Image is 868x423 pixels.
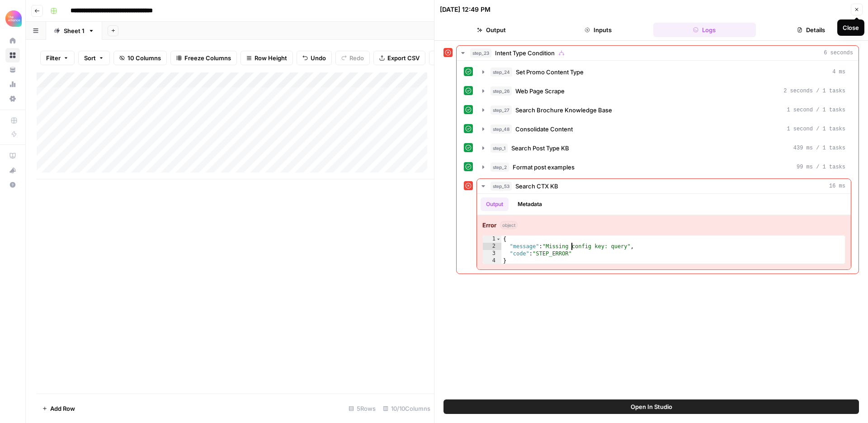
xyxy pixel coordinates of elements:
[515,106,612,115] span: Search Brochure Knowledge Base
[759,23,863,37] button: Details
[5,149,20,163] a: AirOps Academy
[345,401,379,416] div: 5 Rows
[783,87,845,95] span: 2 seconds / 1 tasks
[170,51,237,65] button: Freeze Columns
[5,34,20,48] a: Home
[443,399,859,414] button: Open In Studio
[787,125,845,133] span: 1 second / 1 tasks
[373,51,425,65] button: Export CSV
[491,106,512,115] span: step_27
[787,106,845,114] span: 1 second / 1 tasks
[483,243,501,250] div: 2
[46,53,61,62] span: Filter
[496,236,501,243] span: Toggle code folding, rows 1 through 4
[297,51,332,65] button: Undo
[46,22,102,40] a: Sheet 1
[512,197,547,211] button: Metadata
[470,48,491,58] span: step_23
[491,182,512,191] span: step_53
[387,53,420,62] span: Export CSV
[491,67,512,77] span: step_24
[64,26,85,35] div: Sheet 1
[255,53,287,62] span: Row Height
[653,23,756,37] button: Logs
[513,163,575,172] span: Format post examples
[50,404,75,413] span: Add Row
[491,163,509,172] span: step_2
[477,65,851,79] button: 4 ms
[335,51,370,65] button: Redo
[491,125,512,134] span: step_48
[516,67,584,77] span: Set Promo Content Type
[457,46,859,60] button: 6 seconds
[829,182,845,190] span: 16 ms
[491,87,512,96] span: step_26
[113,51,167,65] button: 10 Columns
[482,221,496,230] strong: Error
[5,178,20,192] button: Help + Support
[631,402,672,411] span: Open In Studio
[84,53,96,62] span: Sort
[127,53,161,62] span: 10 Columns
[483,250,501,257] div: 3
[440,5,491,14] div: [DATE] 12:49 PM
[477,122,851,136] button: 1 second / 1 tasks
[483,257,501,264] div: 4
[5,163,20,178] button: What's new?
[511,144,569,153] span: Search Post Type KB
[495,48,555,58] span: Intent Type Condition
[797,163,845,171] span: 99 ms / 1 tasks
[843,23,859,32] div: Close
[515,125,573,134] span: Consolidate Content
[311,53,326,62] span: Undo
[440,23,543,37] button: Output
[477,141,851,155] button: 439 ms / 1 tasks
[5,10,22,27] img: Alliance Logo
[793,144,845,152] span: 439 ms / 1 tasks
[78,51,110,65] button: Sort
[832,68,845,76] span: 4 ms
[5,48,20,62] a: Browse
[547,23,650,37] button: Inputs
[477,103,851,117] button: 1 second / 1 tasks
[5,62,20,77] a: Your Data
[379,401,434,416] div: 10/10 Columns
[824,49,853,57] span: 6 seconds
[477,194,851,269] div: 16 ms
[349,53,364,62] span: Redo
[515,182,558,191] span: Search CTX KB
[5,77,20,91] a: Usage
[40,51,75,65] button: Filter
[477,160,851,174] button: 99 ms / 1 tasks
[500,221,518,229] span: object
[515,87,565,96] span: Web Page Scrape
[5,7,20,30] button: Workspace: Alliance
[37,401,80,416] button: Add Row
[184,53,231,62] span: Freeze Columns
[6,163,19,177] div: What's new?
[477,84,851,98] button: 2 seconds / 1 tasks
[477,179,851,193] button: 16 ms
[457,61,859,274] div: 6 seconds
[483,236,501,243] div: 1
[5,91,20,106] a: Settings
[491,144,508,153] span: step_1
[481,197,509,211] button: Output
[241,51,293,65] button: Row Height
